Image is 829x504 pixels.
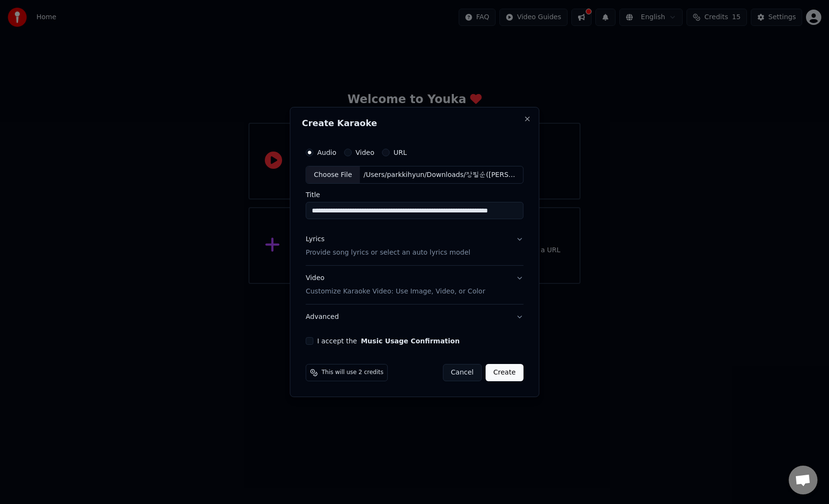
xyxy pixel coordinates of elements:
[321,369,383,376] span: This will use 2 credits
[393,149,407,156] label: URL
[443,364,482,381] button: Cancel
[317,338,460,344] label: I accept the
[306,248,470,258] p: Provide song lyrics or select an auto lyrics model
[306,287,485,296] p: Customize Karaoke Video: Use Image, Video, or Color
[486,364,523,381] button: Create
[302,119,527,128] h2: Create Karaoke
[306,274,485,297] div: Video
[361,338,460,344] button: I accept the
[306,227,523,266] button: LyricsProvide song lyrics or select an auto lyrics model
[306,192,523,199] label: Title
[306,305,523,329] button: Advanced
[306,266,523,305] button: VideoCustomize Karaoke Video: Use Image, Video, or Color
[317,149,336,156] label: Audio
[355,149,374,156] label: Video
[306,235,324,245] div: Lyrics
[360,170,523,180] div: /Users/parkkihyun/Downloads/장필순([PERSON_NAME]) - 제비꽃 [콘서트7080+] [DATE] 방송 (1).wav
[306,166,360,184] div: Choose File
